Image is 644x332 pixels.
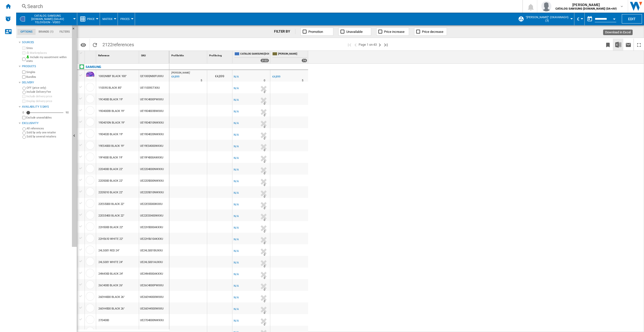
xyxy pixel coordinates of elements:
div: UE19D4020NWXXU [139,128,169,140]
div: Reference Sort None [97,51,139,59]
span: "[PERSON_NAME]" (ckavanagh) (3) [525,16,569,22]
label: OFF (price only) [26,86,70,90]
div: UE22D4000NWXXU [139,163,169,175]
input: Sold by several retailers [22,135,26,139]
div: Sort None [208,51,232,59]
div: N/A [234,179,239,184]
div: N/A [234,202,239,207]
div: QE100QN80FUXXU [139,70,169,82]
input: Display delivery price [22,116,25,119]
div: N/A [234,318,239,323]
span: Price increase [384,30,405,34]
span: references [113,42,134,47]
div: N/A [234,74,239,79]
div: 0 [21,111,25,114]
div: N/A [234,214,239,219]
button: Send this report by email [623,39,633,51]
div: N/A [234,249,239,254]
span: Prices [120,17,130,21]
div: N/A [234,121,239,126]
md-menu: Currency [574,13,585,25]
div: Sort None [86,51,96,59]
div: Delivery Time : 0 day [264,171,265,176]
div: "[PERSON_NAME]" (ckavanagh) (3) [518,13,572,25]
div: Matrix [102,13,115,25]
div: Delivery Time : 5 days [302,78,303,83]
button: Reload [90,39,100,51]
div: UE19C4000PWXXU [139,93,169,105]
input: Sites [22,46,25,50]
button: Maximize [634,39,644,51]
div: 24N4300 BLACK 24" [98,268,123,280]
div: Delivery Time : 0 day [264,252,265,257]
div: 22ES5000 BLACK 22" [98,198,124,210]
div: 19ES4000 BLACK 19" [98,140,124,152]
input: OFF (price only) [22,87,26,90]
img: mysite-bg-18x18.png [26,55,29,58]
label: Sold by only one retailer [26,131,70,134]
div: Delivery Time : 0 day [264,276,265,281]
div: N/A [234,307,239,312]
div: Delivery Time : 0 day [264,264,265,269]
div: Sort None [97,51,139,59]
div: UE19ES4000WXXU [139,140,169,151]
div: UE19F4000AWXXU [139,151,169,163]
div: Last updated : Tuesday, 2 September 2025 08:05 [171,74,179,79]
button: Download in Excel [613,39,623,51]
div: Profile Min Sort None [170,51,207,59]
div: N/A [234,144,239,149]
div: Delivery [22,81,70,85]
md-tab-item: Brands (1) [36,29,57,35]
input: All references [22,127,26,131]
span: Price decrease [422,30,443,34]
div: N/A [234,86,239,91]
div: UE24LS001BUXXU [139,244,169,256]
button: Prices [120,13,132,25]
input: Include delivery price [22,95,25,98]
button: Bookmark this report [603,39,613,51]
div: N/A [234,167,239,172]
button: First page [346,39,353,51]
div: 26EH4000 BLACK 26" [98,291,125,303]
div: Delivery Time : 0 day [264,159,265,164]
div: 19D4003B BLACK 19" [98,105,125,117]
span: Matrix [102,17,113,21]
div: Delivery Time : 0 day [264,322,265,327]
div: Delivery Time : 0 day [264,101,265,106]
div: 2122 offers sold by CATALOG SAMSUNG UK.IE (DA+AV) [260,59,269,62]
span: € [577,16,579,22]
div: N/A [234,191,239,196]
span: [PERSON_NAME] [278,52,307,56]
div: FILTER BY [274,29,296,34]
div: UE22ES5000KXXU [139,198,169,209]
span: 2122 [100,39,137,49]
div: 110S9S BLACK 85" [98,82,122,94]
div: UE24N4300AKXXU [139,268,169,279]
div: 22ES5400 BLACK 22" [98,210,124,222]
div: N/A [234,98,239,103]
div: Delivery Time : 0 day [264,218,265,223]
div: Sources [22,40,70,44]
div: N/A [234,109,239,114]
label: Marketplaces [26,51,70,55]
div: UE26EH4000WXXU [139,291,169,302]
div: CATALOG SAMSUNG [DOMAIN_NAME] (DA+AV) 2122 offers sold by CATALOG SAMSUNG UK.IE (DA+AV) [233,51,270,63]
div: Delivery Time : 0 day [264,183,265,188]
div: Price [80,13,97,25]
md-tab-item: Filters [57,29,73,35]
button: Options [78,40,88,49]
div: 19F4000 BLACK 19" [98,152,123,163]
input: Display delivery price [22,100,25,103]
div: N/A [234,132,239,137]
div: UE26EH4500WXXU [139,302,169,314]
div: €4,899 [207,70,232,82]
div: UE22H5610AKXXU [139,233,169,244]
div: 26EH4500 BLACK 26" [98,303,125,315]
div: N/A [234,156,239,161]
div: UE110S9STXXU [139,82,169,93]
button: Price increase [376,28,409,36]
div: €4,899 [272,74,280,79]
div: Delivery Time : 0 day [264,148,265,153]
span: Unavailable [346,30,363,34]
